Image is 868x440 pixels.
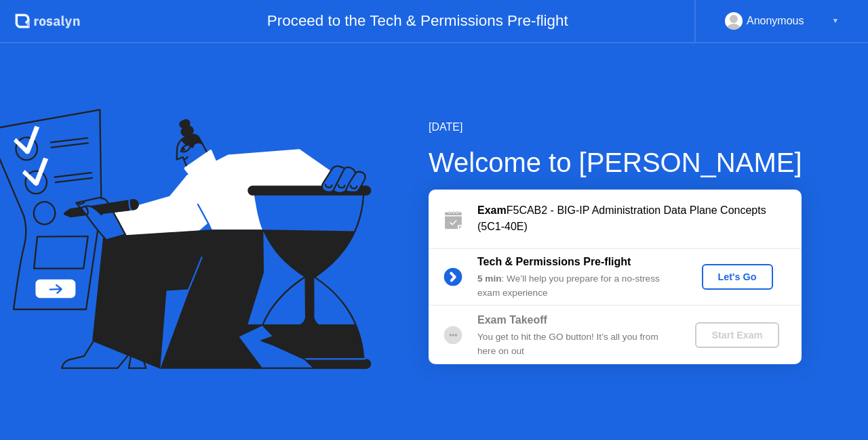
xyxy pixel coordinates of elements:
div: : We’ll help you prepare for a no-stress exam experience [477,272,673,300]
div: F5CAB2 - BIG-IP Administration Data Plane Concepts (5C1-40E) [477,202,802,235]
b: Exam Takeoff [477,314,547,326]
div: You get to hit the GO button! It’s all you from here on out [477,330,673,358]
b: Exam [477,204,507,216]
div: Anonymous [747,12,804,30]
button: Start Exam [695,322,778,348]
div: [DATE] [429,119,802,135]
button: Let's Go [702,264,773,290]
div: ▼ [832,12,839,30]
b: Tech & Permissions Pre-flight [477,256,631,267]
div: Welcome to [PERSON_NAME] [429,142,802,183]
b: 5 min [477,273,502,284]
div: Let's Go [707,271,768,282]
div: Start Exam [701,330,773,340]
